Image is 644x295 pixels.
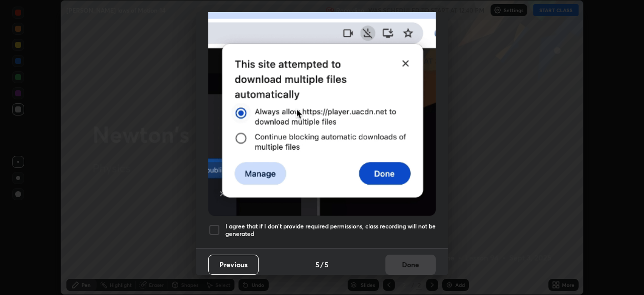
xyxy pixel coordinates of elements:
[208,255,259,275] button: Previous
[315,259,319,270] h4: 5
[325,259,329,270] h4: 5
[225,222,436,238] h5: I agree that if I don't provide required permissions, class recording will not be generated
[320,259,324,270] h4: /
